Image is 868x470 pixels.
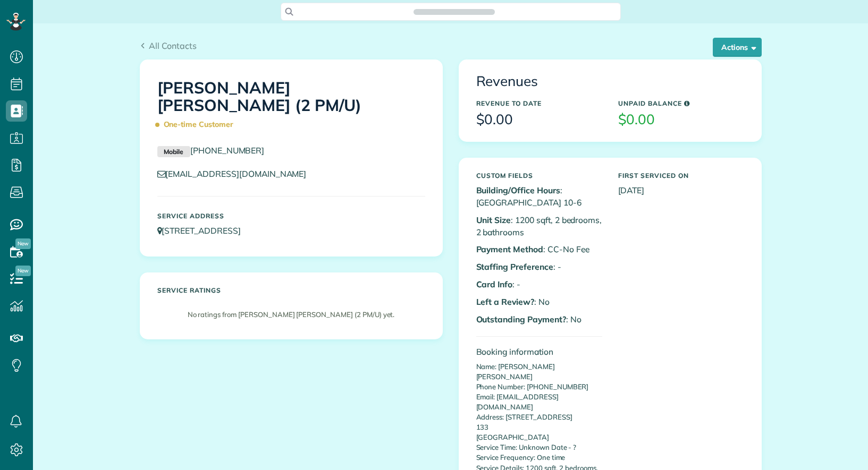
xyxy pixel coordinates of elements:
[476,296,534,307] b: Left a Review?
[476,243,602,255] p: : CC-No Fee
[476,313,602,326] p: : No
[476,214,602,238] p: : 1200 sqft, 2 bedrooms, 2 bathrooms
[476,215,511,225] b: Unit Size
[476,112,602,127] h3: $0.00
[163,310,420,320] p: No ratings from [PERSON_NAME] [PERSON_NAME] (2 PM/U) yet.
[618,184,744,196] p: [DATE]
[476,74,744,89] h3: Revenues
[476,347,602,356] h4: Booking information
[476,184,602,209] p: : [GEOGRAPHIC_DATA] 10-6
[157,225,251,236] a: [STREET_ADDRESS]
[157,146,190,158] small: Mobile
[157,79,425,134] h1: [PERSON_NAME] [PERSON_NAME] (2 PM/U)
[149,40,197,51] span: All Contacts
[140,39,197,52] a: All Contacts
[713,38,762,57] button: Actions
[476,185,560,195] b: Building/Office Hours
[157,145,265,156] a: Mobile[PHONE_NUMBER]
[476,100,602,107] h5: Revenue to Date
[157,168,317,179] a: [EMAIL_ADDRESS][DOMAIN_NAME]
[476,279,513,289] b: Card Info
[157,287,425,294] h5: Service ratings
[476,261,602,273] p: : -
[476,172,602,179] h5: Custom Fields
[157,212,425,219] h5: Service Address
[618,172,744,179] h5: First Serviced On
[424,6,484,17] span: Search ZenMaid…
[15,266,31,276] span: New
[157,115,238,134] span: One-time Customer
[476,261,553,272] b: Staffing Preference
[476,314,566,324] b: Outstanding Payment?
[618,100,744,107] h5: Unpaid Balance
[476,296,602,308] p: : No
[15,238,31,249] span: New
[476,244,543,254] b: Payment Method
[476,278,602,290] p: : -
[618,112,744,127] h3: $0.00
